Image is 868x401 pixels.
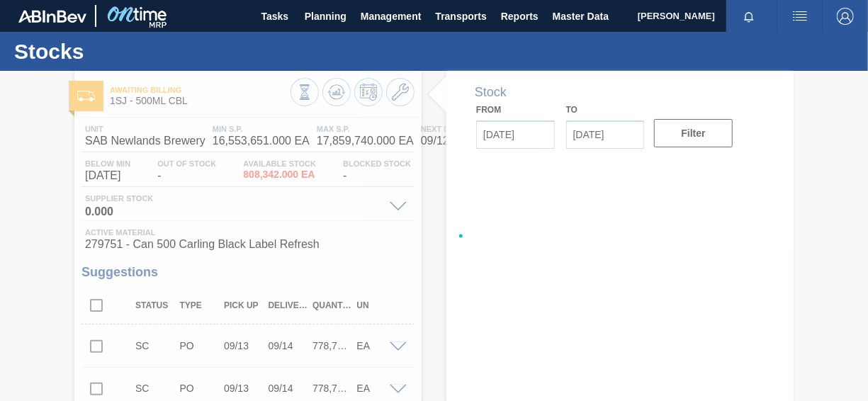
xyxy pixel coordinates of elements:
[361,8,422,25] span: Management
[436,8,487,25] span: Transports
[553,8,609,25] span: Master Data
[791,8,808,25] img: userActions
[14,43,266,60] h1: Stocks
[837,8,854,25] img: Logout
[18,10,86,23] img: TNhmsLtSVTkK8tSr43FrP2fwEKptu5GPRR3wAAAABJRU5ErkJggg==
[305,8,346,25] span: Planning
[501,8,539,25] span: Reports
[726,6,772,26] button: Notifications
[259,8,291,25] span: Tasks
